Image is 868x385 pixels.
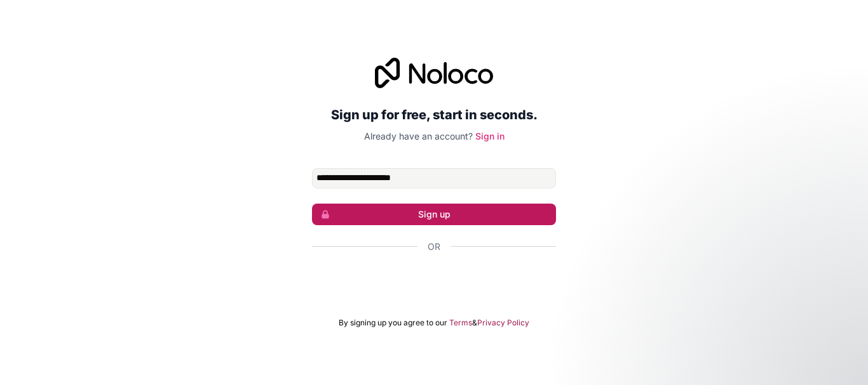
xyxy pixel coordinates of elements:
span: Or [428,240,440,253]
iframe: Sign in with Google Button [306,267,562,295]
iframe: Intercom notifications message [614,290,868,379]
button: Sign up [312,204,556,225]
h2: Sign up for free, start in seconds. [312,103,556,126]
a: Sign in [475,131,505,141]
a: Terms [449,318,472,328]
span: By signing up you agree to our [339,318,447,328]
span: Already have an account? [364,131,473,141]
span: & [472,318,477,328]
input: Email address [312,168,556,188]
a: Privacy Policy [477,318,529,328]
